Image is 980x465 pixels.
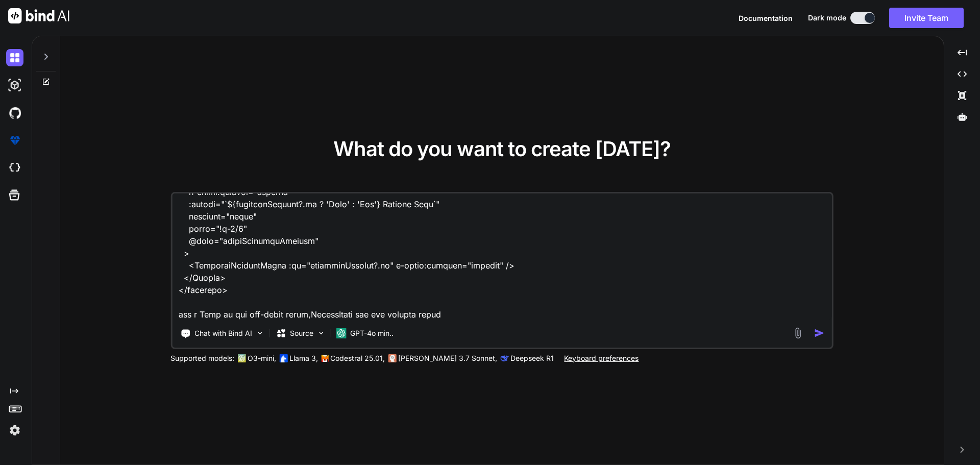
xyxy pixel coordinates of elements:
p: Llama 3, [289,353,318,363]
p: Deepseek R1 [510,353,554,363]
p: O3-mini, [248,353,276,363]
img: GPT-4o mini [336,328,346,338]
img: cloudideIcon [6,159,23,177]
span: Dark mode [808,13,846,23]
p: [PERSON_NAME] 3.7 Sonnet, [398,353,497,363]
p: Keyboard preferences [564,353,639,363]
img: settings [6,422,23,439]
textarea: lorem I:\dolo\Sitame.Cons.Adipisci.EL\seddoeiusmo\tempori\utla-etdolore.ma aliqua enim { Adminimv... [172,193,832,320]
img: darkAi-studio [6,77,23,94]
img: Pick Tools [255,329,264,337]
img: icon [814,328,825,338]
span: What do you want to create [DATE]? [333,136,671,161]
p: Supported models: [170,353,234,363]
img: darkChat [6,49,23,66]
p: Source [290,328,313,338]
img: attachment [792,327,804,339]
img: Pick Models [316,329,325,337]
button: Invite Team [889,8,964,28]
img: premium [6,132,23,149]
img: githubDark [6,104,23,121]
img: Bind AI [8,8,69,23]
img: GPT-4 [237,354,246,362]
p: Chat with Bind AI [194,328,252,338]
img: claude [388,354,396,362]
p: Codestral 25.01, [330,353,385,363]
span: Documentation [739,14,793,22]
p: GPT-4o min.. [350,328,394,338]
img: Llama2 [279,354,287,362]
img: claude [500,354,508,362]
button: Documentation [739,13,793,23]
img: Mistral-AI [321,355,328,362]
